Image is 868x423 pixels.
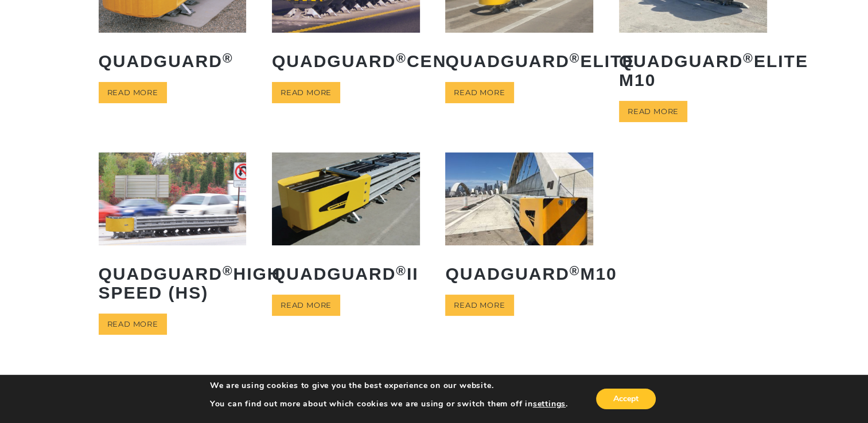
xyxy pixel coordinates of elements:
[596,389,656,409] button: Accept
[396,51,407,65] sup: ®
[272,82,340,103] a: Read more about “QuadGuard® CEN”
[619,101,687,122] a: Read more about “QuadGuard® Elite M10”
[223,51,233,65] sup: ®
[445,152,593,291] a: QuadGuard®M10
[99,152,247,310] a: QuadGuard®High Speed (HS)
[272,256,420,292] h2: QuadGuard II
[619,43,767,98] h2: QuadGuard Elite M10
[99,256,247,311] h2: QuadGuard High Speed (HS)
[99,314,167,335] a: Read more about “QuadGuard® High Speed (HS)”
[570,264,581,278] sup: ®
[272,152,420,291] a: QuadGuard®II
[272,295,340,316] a: Read more about “QuadGuard® II”
[99,43,247,79] h2: QuadGuard
[210,399,568,409] p: You can find out more about which cookies we are using or switch them off in .
[223,264,233,278] sup: ®
[445,82,513,103] a: Read more about “QuadGuard® Elite”
[445,43,593,79] h2: QuadGuard Elite
[570,51,581,65] sup: ®
[743,51,754,65] sup: ®
[396,264,407,278] sup: ®
[445,256,593,292] h2: QuadGuard M10
[272,43,420,79] h2: QuadGuard CEN
[210,381,568,391] p: We are using cookies to give you the best experience on our website.
[445,295,513,316] a: Read more about “QuadGuard® M10”
[99,82,167,103] a: Read more about “QuadGuard®”
[533,399,566,409] button: settings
